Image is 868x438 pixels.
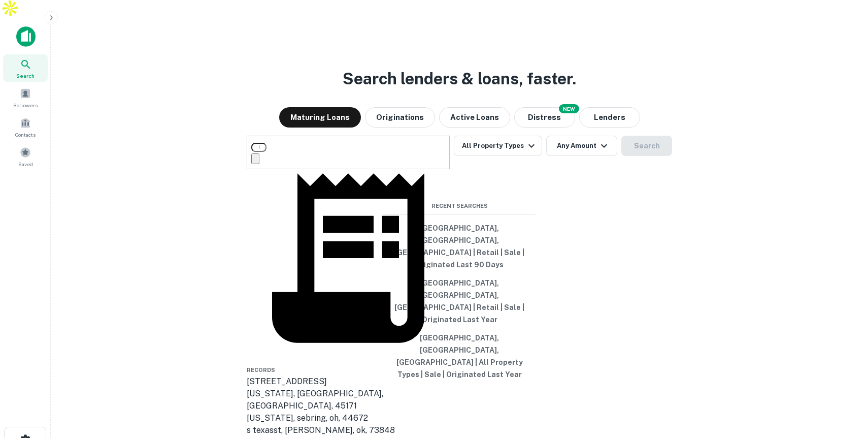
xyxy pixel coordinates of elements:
span: Borrowers [13,101,38,109]
span: Search [16,72,35,80]
span: Recent Searches [383,202,536,210]
button: Maturing Loans [279,107,361,128]
button: Originations [365,107,435,128]
span: Contacts [15,131,36,139]
span: Saved [18,160,33,168]
button: [GEOGRAPHIC_DATA], [GEOGRAPHIC_DATA], [GEOGRAPHIC_DATA] | All Property Types | Sale | Originated ... [383,329,536,384]
div: s texasst, [PERSON_NAME], ok, 73848 [247,424,450,436]
button: [GEOGRAPHIC_DATA], [GEOGRAPHIC_DATA], [GEOGRAPHIC_DATA] | Retail | Sale | Originated Last 90 Days [383,219,536,274]
span: Records [247,367,275,373]
button: Search distressed loans with lien and other non-mortgage details. [514,107,575,128]
a: Borrowers [3,84,48,111]
button: [GEOGRAPHIC_DATA], [GEOGRAPHIC_DATA], [GEOGRAPHIC_DATA] | Retail | Sale | Originated Last Year [383,274,536,329]
button: Active Loans [439,107,510,128]
a: Saved [3,143,48,170]
img: capitalize-icon.png [16,26,36,47]
div: [US_STATE], sebring, oh, 44672 [247,412,450,424]
a: Contacts [3,113,48,141]
div: NEW [559,104,579,113]
button: Lenders [579,107,640,128]
div: [US_STATE], [GEOGRAPHIC_DATA], [GEOGRAPHIC_DATA], 45171 [247,388,450,412]
div: [STREET_ADDRESS] [247,376,450,388]
h3: Search lenders & loans, faster. [343,67,576,91]
button: Any Amount [546,136,617,156]
iframe: Chat Widget [817,357,868,405]
a: Search [3,54,48,82]
button: Clear [251,153,259,164]
button: All Property Types [454,136,542,156]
